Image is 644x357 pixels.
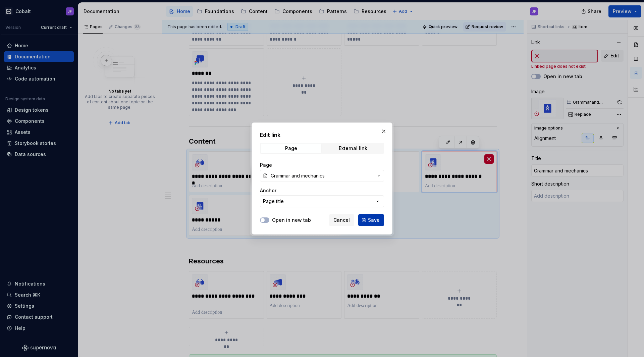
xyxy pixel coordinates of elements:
[333,217,350,223] span: Cancel
[271,172,325,179] span: Grammar and mechanics
[358,214,384,226] button: Save
[260,162,272,168] label: Page
[260,170,384,182] button: Grammar and mechanics
[368,217,380,223] span: Save
[339,146,367,151] div: External link
[285,146,297,151] div: Page
[260,187,276,194] label: Anchor
[260,195,384,207] button: Page title
[263,198,284,205] div: Page title
[260,131,384,139] h2: Edit link
[272,217,311,223] label: Open in new tab
[329,214,354,226] button: Cancel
